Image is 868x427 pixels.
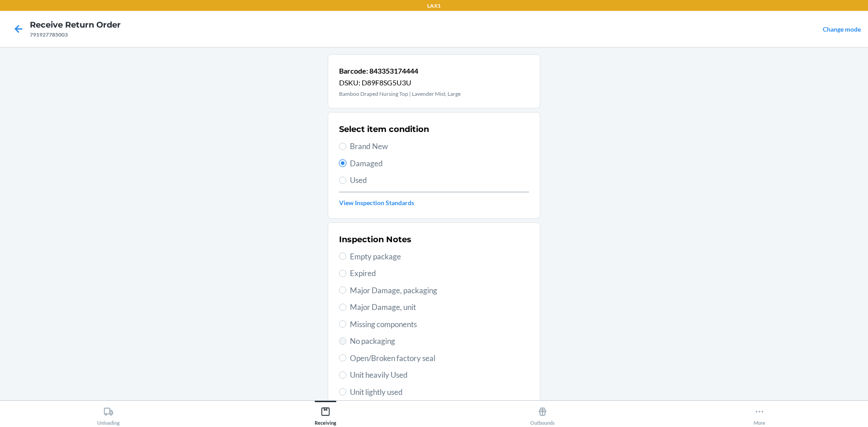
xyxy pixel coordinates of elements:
a: Change mode [823,25,861,33]
span: Used [350,174,529,186]
input: Damaged [339,160,346,167]
input: Missing components [339,320,346,328]
div: 791927785003 [30,31,121,39]
span: Open/Broken factory seal [350,352,529,364]
input: Unit lightly used [339,388,346,395]
input: Unit heavily Used [339,371,346,379]
input: Brand New [339,143,346,150]
span: Damaged [350,158,529,169]
span: Brand New [350,141,529,152]
span: Major Damage, packaging [350,285,529,296]
div: Receiving [315,403,336,426]
span: Unit heavily Used [350,369,529,381]
span: Major Damage, unit [350,301,529,313]
div: More [754,403,765,426]
span: Empty package [350,251,529,263]
button: Outbounds [434,401,651,426]
h2: Select item condition [339,123,429,135]
p: DSKU: D89F8SG5U3U [339,77,461,88]
span: No packaging [350,335,529,347]
a: View Inspection Standards [339,198,529,207]
div: Unloading [97,403,120,426]
p: Bamboo Draped Nursing Top | Lavender Mist, Large [339,90,461,98]
span: Expired [350,267,529,279]
button: More [651,401,868,426]
span: Missing components [350,319,529,330]
input: No packaging [339,338,346,345]
p: Barcode: 843353174444 [339,66,461,76]
input: Used [339,177,346,184]
input: Empty package [339,253,346,260]
h4: Receive Return Order [30,19,121,31]
input: Expired [339,270,346,277]
div: Outbounds [530,403,555,426]
span: Unit lightly used [350,386,529,398]
input: Major Damage, unit [339,304,346,311]
h2: Inspection Notes [339,234,411,245]
input: Open/Broken factory seal [339,354,346,361]
input: Major Damage, packaging [339,286,346,294]
button: Receiving [217,401,434,426]
p: LAX1 [427,2,441,10]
